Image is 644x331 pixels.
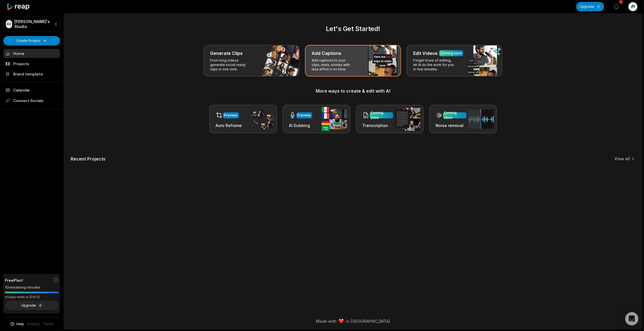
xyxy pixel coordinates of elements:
a: Brand template [3,69,60,78]
a: Projects [3,59,60,68]
a: View all [614,156,630,162]
div: Preview [298,113,311,118]
h3: Transcription [363,123,393,128]
img: noise_removal.png [468,110,494,129]
button: Create Project [3,36,60,45]
h3: More ways to create & edit with AI [71,88,635,94]
button: Upgrade [576,2,604,11]
img: ai_dubbing.png [322,107,347,131]
div: *Usage resets on [DATE] [5,295,58,299]
p: From long videos generate social ready clips in one click. [210,58,253,72]
span: Connect Socials [3,96,60,106]
button: Upgrade [5,301,58,310]
h3: Add Captions [312,50,341,57]
p: Forget hours of editing, let AI do the work for you in few minutes. [413,58,456,72]
img: heart emoji [339,319,344,324]
a: Privacy [28,322,40,327]
button: Help [10,322,24,327]
a: Home [3,49,60,58]
h3: Noise removal [436,123,467,128]
h3: Auto Reframe [216,123,242,128]
h3: AI Dubbing [289,123,312,128]
h3: Generate Clips [210,50,243,57]
a: Calendar [3,85,60,95]
div: Preview [224,113,238,118]
img: transcription.png [395,107,420,131]
div: AS [6,20,12,28]
span: Help [17,322,24,327]
div: Coming soon [371,110,392,120]
div: Open Intercom Messenger [625,312,638,325]
p: [PERSON_NAME]'s Studio [14,19,52,29]
div: Coming soon [440,51,462,56]
a: Terms [43,322,54,327]
h3: Edit Videos [413,50,438,57]
div: Made with in [GEOGRAPHIC_DATA] [69,318,637,324]
span: Free Plan! [5,277,23,283]
p: Add captions to your clips, reels, stories with less effort in no time. [312,58,355,72]
img: auto_reframe.png [248,108,274,130]
h2: Recent Projects [71,156,105,162]
div: Coming soon [444,110,465,120]
h2: Let's Get Started! [71,24,635,34]
div: 10 remaining minutes [5,285,58,290]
